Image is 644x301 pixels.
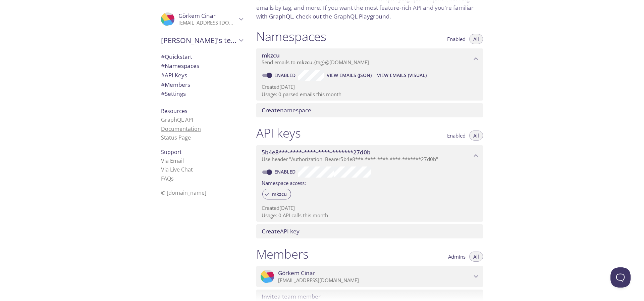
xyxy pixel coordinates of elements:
[161,148,182,156] span: Support
[377,71,427,79] span: View Emails (Visual)
[161,81,165,88] span: #
[610,267,631,288] iframe: Help Scout Beacon - Open
[256,103,483,117] div: Create namespace
[156,32,248,49] div: Görkem's team
[262,204,478,212] p: Created [DATE]
[444,252,470,262] button: Admins
[469,34,483,44] button: All
[156,52,248,62] div: Quickstart
[161,134,191,141] a: Status Page
[262,51,280,59] span: mkzcu
[178,20,237,26] p: [EMAIL_ADDRESS][DOMAIN_NAME]
[156,80,248,89] div: Members
[443,34,470,44] button: Enabled
[161,90,186,98] span: Settings
[268,191,291,197] span: mkzcu
[256,29,326,44] h1: Namespaces
[278,269,315,277] span: Görkem Cinar
[156,8,248,30] div: Görkem Cinar
[161,125,201,133] a: Documentation
[256,224,483,238] div: Create API Key
[327,71,372,79] span: View Emails (JSON)
[324,70,374,81] button: View Emails (JSON)
[273,168,298,175] a: Enabled
[256,48,483,69] div: mkzcu namespace
[443,130,470,141] button: Enabled
[273,72,298,78] a: Enabled
[161,62,199,70] span: Namespaces
[262,91,478,98] p: Usage: 0 parsed emails this month
[161,71,165,79] span: #
[262,59,369,66] span: Send emails to . {tag} @[DOMAIN_NAME]
[469,252,483,262] button: All
[469,130,483,141] button: All
[161,157,184,164] a: Via Email
[297,59,313,66] span: mkzcu
[161,36,237,45] span: [PERSON_NAME]'s team
[156,89,248,99] div: Team Settings
[161,107,187,115] span: Resources
[262,106,311,114] span: namespace
[161,175,174,182] a: FAQ
[161,53,192,61] span: Quickstart
[262,212,478,219] p: Usage: 0 API calls this month
[262,227,280,235] span: Create
[333,12,389,20] a: GraphQL Playground
[161,62,165,70] span: #
[178,12,216,20] span: Görkem Cinar
[256,266,483,287] div: Görkem Cinar
[161,116,193,123] a: GraphQL API
[161,81,190,88] span: Members
[278,277,472,284] p: [EMAIL_ADDRESS][DOMAIN_NAME]
[262,83,478,90] p: Created [DATE]
[161,71,187,79] span: API Keys
[171,175,174,182] span: s
[161,189,206,196] span: © [DOMAIN_NAME]
[262,227,300,235] span: API key
[374,70,429,81] button: View Emails (Visual)
[156,61,248,71] div: Namespaces
[161,166,193,173] a: Via Live Chat
[262,178,306,187] label: Namespace access:
[161,90,165,98] span: #
[161,53,165,61] span: #
[262,189,291,199] div: mkzcu
[156,71,248,80] div: API Keys
[256,247,309,262] h1: Members
[262,106,280,114] span: Create
[256,125,301,141] h1: API keys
